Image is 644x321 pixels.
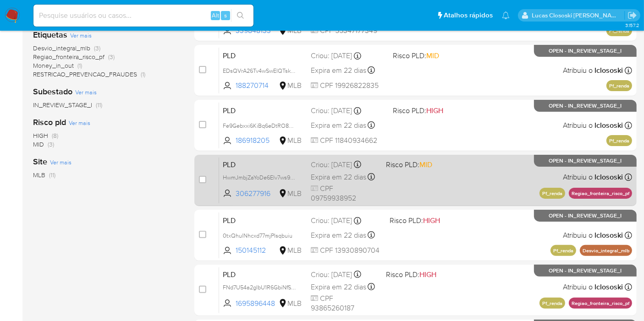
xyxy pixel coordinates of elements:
span: 3.157.2 [625,22,639,29]
button: search-icon [231,9,250,22]
span: Atalhos rápidos [444,11,493,20]
input: Pesquise usuários ou casos... [33,10,253,22]
a: Notificações [502,11,510,19]
p: lucas.clososki@mercadolivre.com [532,11,625,20]
span: Alt [212,11,219,20]
span: s [224,11,227,20]
a: Sair [627,11,637,20]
